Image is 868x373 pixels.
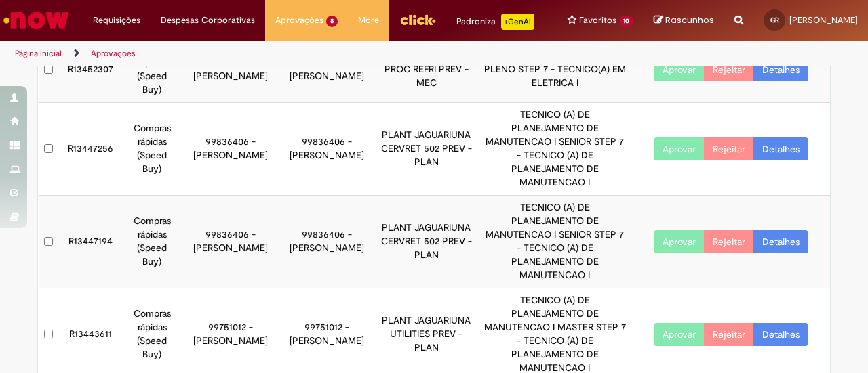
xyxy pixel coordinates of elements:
td: R13452307 [59,37,121,103]
td: 99814394 - [PERSON_NAME] [279,37,375,103]
td: 99814394 - [PERSON_NAME] [182,37,279,103]
td: Compras rápidas (Speed Buy) [121,103,182,196]
td: PLANT JAGUARIUNA CERVRET 502 PREV - PLAN [375,196,478,288]
span: Favoritos [579,14,616,27]
p: +GenAi [501,14,534,30]
a: Detalhes [753,58,808,81]
button: Aprovar [654,323,705,346]
span: Aprovações [275,14,323,27]
td: TECNICO (A) DE PLANEJAMENTO DE MANUTENCAO I SENIOR STEP 7 - TECNICO (A) DE PLANEJAMENTO DE MANUTE... [478,103,632,196]
td: Compras rápidas (Speed Buy) [121,37,182,103]
div: Padroniza [456,14,534,30]
td: 99836406 - [PERSON_NAME] [182,196,279,288]
img: ServiceNow [1,7,71,34]
td: TECNICO(A) EM ELETRICA I PLENO STEP 7 - TECNICO(A) EM ELETRICA I [478,37,632,103]
td: R13447194 [59,196,121,288]
a: Detalhes [753,230,808,253]
span: 10 [619,16,633,27]
button: Rejeitar [704,323,754,346]
td: Compras rápidas (Speed Buy) [121,196,182,288]
span: Despesas Corporativas [161,14,255,27]
a: Detalhes [753,137,808,160]
span: [PERSON_NAME] [789,14,858,26]
span: More [358,14,379,27]
a: Aprovações [91,48,136,59]
button: Rejeitar [704,230,754,253]
td: 99836406 - [PERSON_NAME] [182,103,279,196]
td: 99836406 - [PERSON_NAME] [279,103,375,196]
a: Detalhes [753,323,808,346]
span: GR [770,16,779,24]
a: Rascunhos [654,14,714,27]
ul: Trilhas de página [10,41,568,66]
span: Rascunhos [665,14,714,26]
td: PLANT JAGUARIUNA PROC REFRI PREV - MEC [375,37,478,103]
button: Aprovar [654,137,705,160]
button: Aprovar [654,58,705,81]
a: Página inicial [15,48,62,59]
span: Requisições [93,14,140,27]
td: TECNICO (A) DE PLANEJAMENTO DE MANUTENCAO I SENIOR STEP 7 - TECNICO (A) DE PLANEJAMENTO DE MANUTE... [478,196,632,288]
td: 99836406 - [PERSON_NAME] [279,196,375,288]
td: R13447256 [59,103,121,196]
img: click_logo_yellow_360x200.png [399,9,436,30]
button: Rejeitar [704,58,754,81]
button: Rejeitar [704,137,754,160]
td: PLANT JAGUARIUNA CERVRET 502 PREV - PLAN [375,103,478,196]
span: 8 [326,16,338,27]
button: Aprovar [654,230,705,253]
